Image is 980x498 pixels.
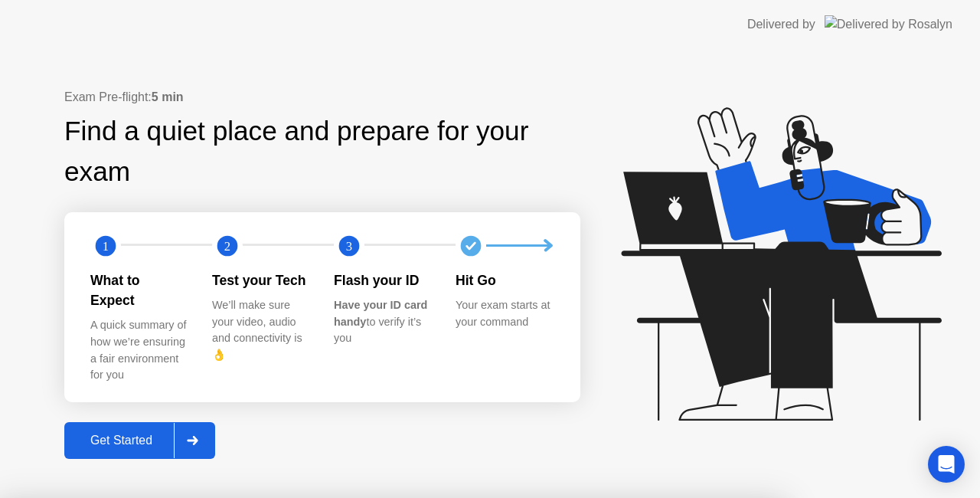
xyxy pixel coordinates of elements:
text: 1 [103,238,109,253]
div: What to Expect [90,270,188,311]
b: Have your ID card handy [334,299,427,328]
div: A quick summary of how we’re ensuring a fair environment for you [90,317,188,383]
text: 2 [224,238,230,253]
div: Delivered by [747,15,815,34]
img: Delivered by Rosalyn [825,15,952,33]
div: Hit Go [456,270,553,290]
div: We’ll make sure your video, audio and connectivity is 👌 [212,297,309,363]
div: to verify it’s you [334,297,431,347]
div: Find a quiet place and prepare for your exam [64,111,580,192]
div: Get Started [69,434,174,447]
div: Open Intercom Messenger [928,446,965,483]
div: Your exam starts at your command [456,297,553,330]
div: Flash your ID [334,270,431,290]
div: Exam Pre-flight: [64,88,580,106]
div: Test your Tech [212,270,309,290]
text: 3 [346,238,352,253]
b: 5 min [152,90,184,103]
